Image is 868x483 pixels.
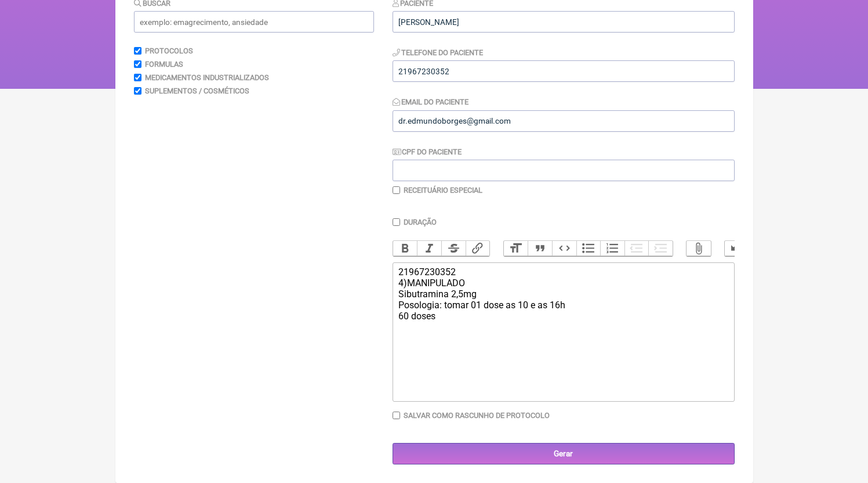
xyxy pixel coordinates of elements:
label: Protocolos [145,46,193,55]
label: Medicamentos Industrializados [145,73,269,82]
label: Email do Paciente [393,98,469,106]
input: exemplo: emagrecimento, ansiedade [134,11,374,33]
button: Heading [504,241,528,256]
label: Telefone do Paciente [393,48,484,57]
button: Bold [393,241,417,256]
button: Quote [528,241,552,256]
button: Bullets [576,241,601,256]
button: Undo [725,241,749,256]
button: Decrease Level [624,241,649,256]
label: Salvar como rascunho de Protocolo [404,411,550,420]
button: Link [466,241,490,256]
button: Numbers [600,241,624,256]
button: Increase Level [648,241,673,256]
label: Formulas [145,60,183,69]
button: Attach Files [687,241,711,256]
label: Suplementos / Cosméticos [145,86,249,95]
button: Italic [417,241,441,256]
input: Gerar [393,443,735,464]
label: CPF do Paciente [393,147,462,156]
button: Strikethrough [441,241,466,256]
label: Duração [404,218,437,226]
button: Code [552,241,576,256]
label: Receituário Especial [404,186,482,194]
div: 21967230352 4)MANIPULADO Sibutramina 2,5mg Posologia: tomar 01 dose as 10 e as 16h 60 doses [398,266,728,322]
